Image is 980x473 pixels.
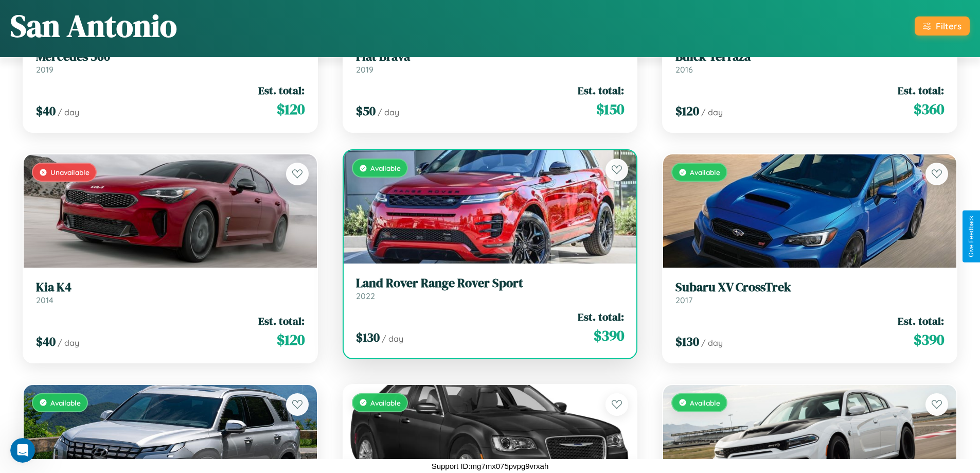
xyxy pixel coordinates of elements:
span: Est. total: [258,83,305,98]
span: 2014 [36,295,54,305]
span: $ 50 [356,102,376,119]
span: Available [370,398,401,407]
h3: Buick Terraza [675,49,944,64]
span: $ 40 [36,102,56,119]
span: $ 390 [914,329,944,350]
h3: Kia K4 [36,280,305,295]
h3: Subaru XV CrossTrek [675,280,944,295]
span: Available [370,164,401,172]
span: $ 390 [594,325,624,346]
span: Available [50,398,81,407]
span: $ 120 [675,102,699,119]
button: Filters [915,16,970,36]
a: Buick Terraza2016 [675,49,944,75]
span: Unavailable [50,168,90,177]
span: Est. total: [258,313,305,328]
span: $ 150 [596,99,624,119]
span: Available [690,398,720,407]
h3: Mercedes 560 [36,49,305,64]
h1: San Antonio [10,5,177,47]
span: / day [701,338,723,348]
h3: Land Rover Range Rover Sport [356,276,625,291]
span: / day [701,107,723,117]
span: / day [382,334,403,344]
span: 2019 [36,64,54,75]
span: $ 360 [914,99,944,119]
h3: Fiat Brava [356,49,625,64]
span: $ 120 [277,329,305,350]
a: Mercedes 5602019 [36,49,305,75]
span: 2019 [356,64,373,75]
span: $ 130 [675,333,699,350]
div: Filters [936,21,961,31]
span: / day [378,107,399,117]
a: Subaru XV CrossTrek2017 [675,280,944,305]
a: Land Rover Range Rover Sport2022 [356,276,625,301]
div: Give Feedback [968,216,975,257]
span: $ 130 [356,329,380,346]
span: $ 120 [277,99,305,119]
span: Est. total: [898,313,944,328]
a: Kia K42014 [36,280,305,305]
a: Fiat Brava2019 [356,49,625,75]
span: / day [58,107,79,117]
span: / day [58,338,79,348]
span: Est. total: [898,83,944,98]
span: Available [690,168,720,177]
span: Est. total: [578,83,624,98]
span: 2016 [675,64,693,75]
span: 2017 [675,295,692,305]
span: Est. total: [578,309,624,324]
iframe: Intercom live chat [10,438,35,463]
p: Support ID: mg7mx075pvpg9vrxah [432,459,549,473]
span: $ 40 [36,333,56,350]
span: 2022 [356,291,375,301]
